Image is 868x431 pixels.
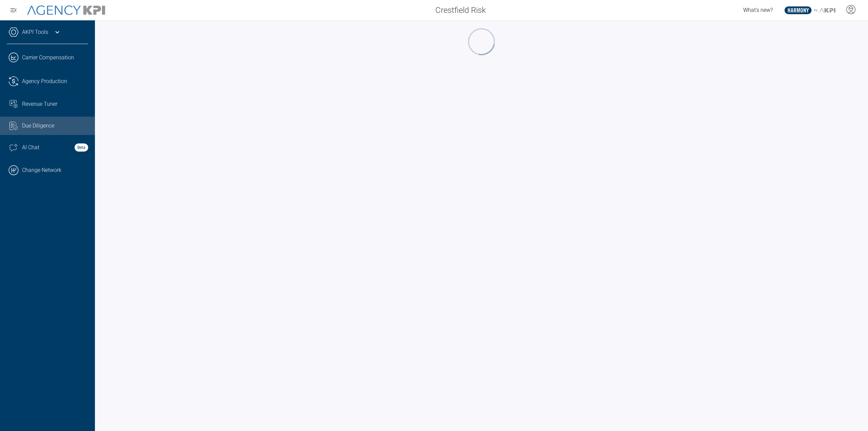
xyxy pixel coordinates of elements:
[27,5,105,15] img: AgencyKPI
[435,4,486,16] span: Crestfield Risk
[22,100,57,108] span: Revenue Tuner
[75,143,88,152] strong: Beta
[743,7,773,13] span: What's new?
[22,77,67,85] span: Agency Production
[22,122,54,130] span: Due Diligence
[467,27,496,56] div: oval-loading
[22,28,48,36] a: AKPI Tools
[22,143,39,152] span: AI Chat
